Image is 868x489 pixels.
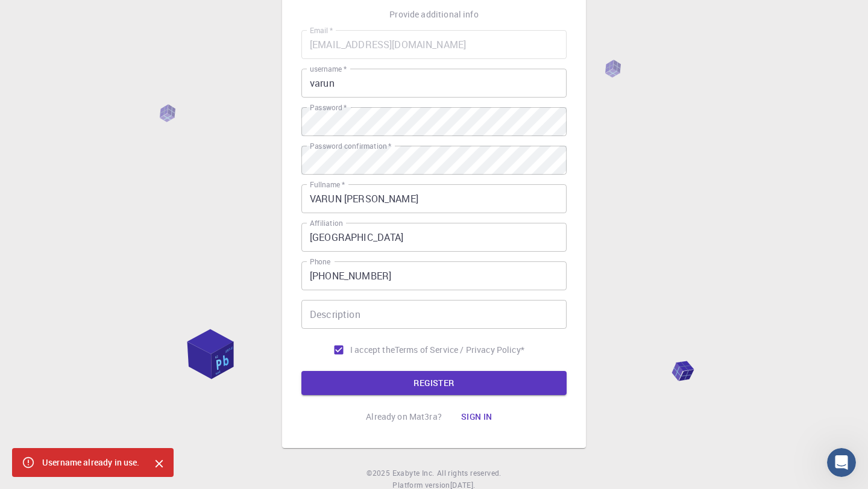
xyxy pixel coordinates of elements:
[301,371,567,395] button: REGISTER
[389,8,478,20] p: Provide additional info
[392,467,435,479] a: Exabyte Inc.
[310,179,345,190] label: Fullname
[310,25,333,36] label: Email
[392,468,435,478] span: Exabyte Inc.
[366,467,392,479] span: © 2025
[310,257,330,267] label: Phone
[42,452,140,473] div: Username already in use.
[437,467,502,479] span: All rights reserved.
[395,344,524,356] a: Terms of Service / Privacy Policy*
[310,64,347,74] label: username
[366,411,442,423] p: Already on Mat3ra?
[310,102,347,113] label: Password
[451,405,502,429] button: Sign in
[310,218,342,228] label: Affiliation
[350,344,395,356] span: I accept the
[827,448,856,477] iframe: Intercom live chat
[149,454,169,473] button: Close
[395,344,524,356] p: Terms of Service / Privacy Policy *
[310,141,391,151] label: Password confirmation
